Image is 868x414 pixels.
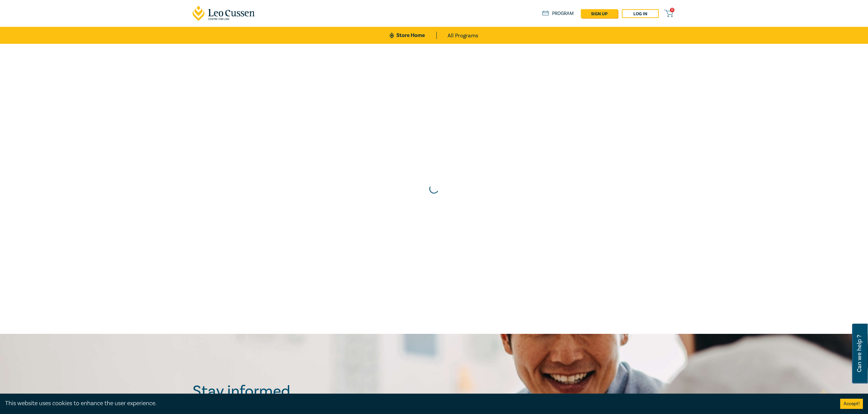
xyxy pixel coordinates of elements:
[193,382,353,400] h2: Stay informed.
[542,10,574,17] a: Program
[581,9,618,18] a: sign up
[622,9,659,18] a: Log in
[5,399,830,408] div: This website uses cookies to enhance the user experience.
[390,32,437,39] a: Store Home
[448,27,478,44] a: All Programs
[856,328,863,379] span: Can we help ?
[840,399,863,409] button: Accept cookies
[670,8,674,12] span: 0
